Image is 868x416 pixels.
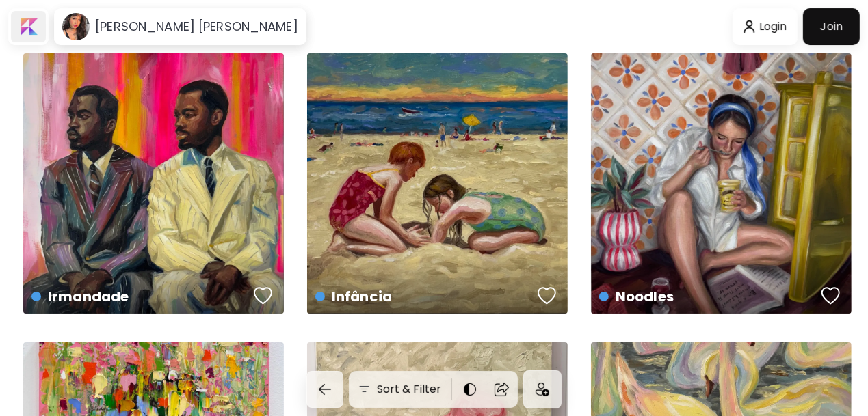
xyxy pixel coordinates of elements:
[306,371,349,408] a: back
[536,383,549,396] img: icon
[31,286,249,307] h4: Irmandade
[803,8,860,45] a: Join
[534,282,560,309] button: favorites
[315,286,533,307] h4: Infância
[818,282,844,309] button: favorites
[591,53,852,314] a: Noodlesfavoriteshttps://cdn.kaleido.art/CDN/Artwork/171427/Primary/medium.webp?updated=760622
[23,53,284,314] a: Irmandadefavoriteshttps://cdn.kaleido.art/CDN/Artwork/171425/Primary/medium.webp?updated=760615
[307,53,568,314] a: Infânciafavoriteshttps://cdn.kaleido.art/CDN/Artwork/171426/Primary/medium.webp?updated=760617
[95,18,298,35] h6: [PERSON_NAME] [PERSON_NAME]
[250,282,276,309] button: favorites
[317,381,333,398] img: back
[599,286,817,307] h4: Noodles
[377,381,442,398] h6: Sort & Filter
[306,371,343,408] button: back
